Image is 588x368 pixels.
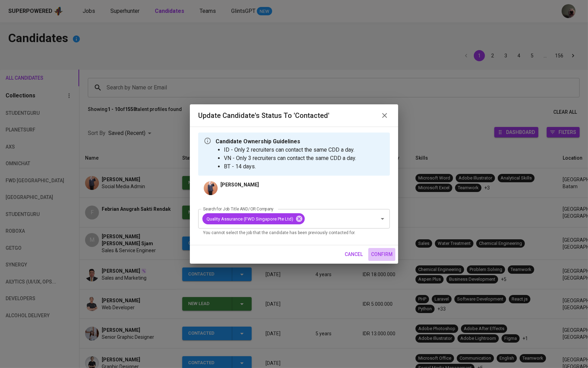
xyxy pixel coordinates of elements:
[371,250,393,259] span: confirm
[204,181,218,195] img: 4b437089-2bbc-49f4-ad83-fc3f8e428d8c.jpg
[216,137,356,146] p: Candidate Ownership Guidelines
[368,248,395,261] button: confirm
[202,216,297,222] span: Quality Assurance (FWD Singapore Pte Ltd)
[220,181,259,188] p: [PERSON_NAME]
[345,250,363,259] span: cancel
[198,110,329,121] h6: Update Candidate's Status to 'Contacted'
[224,146,356,154] li: ID - Only 2 recruiters can contact the same CDD a day.
[224,154,356,162] li: VN - Only 3 recruiters can contact the same CDD a day.
[378,214,387,224] button: Open
[202,213,305,224] div: Quality Assurance (FWD Singapore Pte Ltd)
[342,248,366,261] button: cancel
[203,230,385,237] p: You cannot select the job that the candidate has been previously contacted for.
[224,162,356,171] li: BT - 14 days.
